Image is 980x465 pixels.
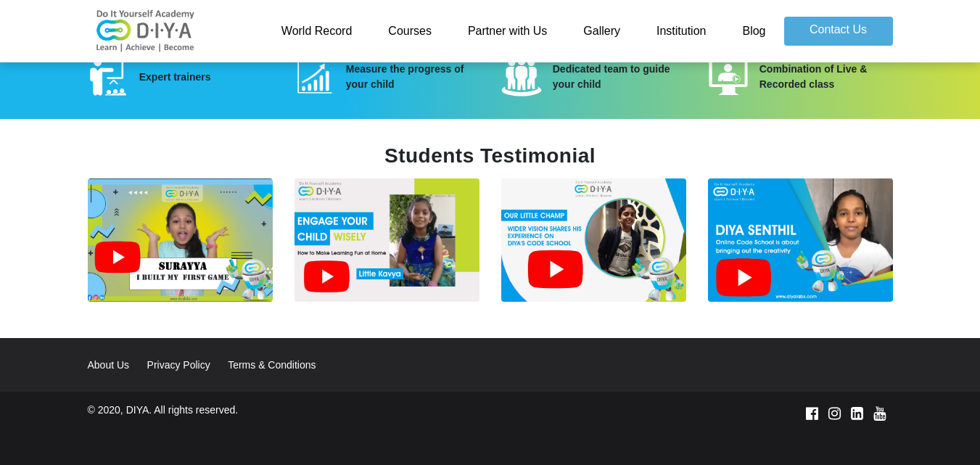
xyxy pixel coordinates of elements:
div: Expert trainers [128,70,284,85]
img: surya.jpg [88,178,273,302]
img: kavya.jpg [295,178,479,302]
img: 1.svg [88,57,128,97]
a: Institution [638,17,724,46]
a: Courses [370,17,450,46]
a: World Record [263,17,371,46]
a: Terms & Conditions [228,359,330,371]
a: Gallery [565,17,638,46]
div: Dedicated team to guide your child [542,62,697,92]
img: logo-v2.png [88,9,204,53]
a: Blog [724,17,783,46]
div: Students Testimonial [77,141,904,171]
img: 4.svg [708,57,749,97]
img: ishan.jpg [501,178,686,302]
a: Partner with Us [450,17,565,46]
img: 2.svg [295,57,335,97]
div: Combination of Live & Recorded class [749,62,904,92]
div: © 2020, DIYA. All rights reserved. [77,403,628,424]
img: 3.svg [501,57,542,97]
a: Privacy Policy [147,359,225,371]
a: About Us [88,359,144,371]
a: Contact Us [784,17,893,46]
img: senthil.jpg [708,178,893,302]
div: Measure the progress of your child [335,62,490,92]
